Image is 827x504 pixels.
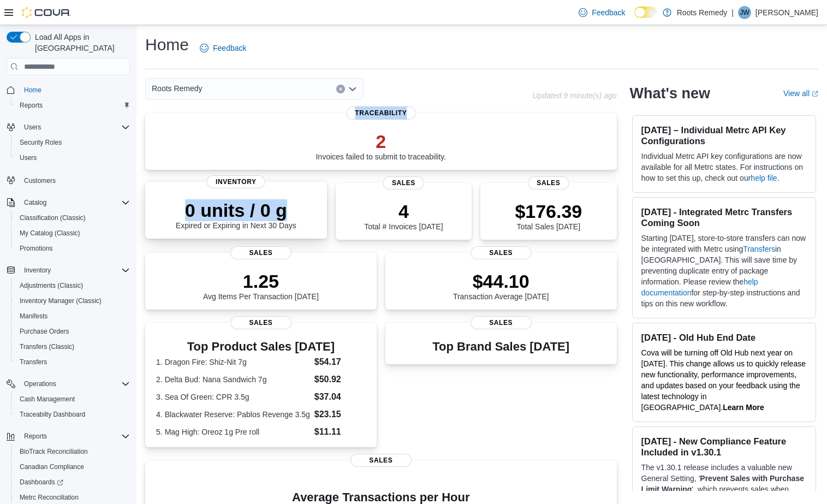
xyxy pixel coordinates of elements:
[751,174,777,182] a: help file
[15,211,90,224] a: Classification (Classic)
[677,6,728,19] p: Roots Remedy
[630,85,710,102] h2: What's new
[15,476,68,489] a: Dashboards
[528,176,569,189] span: Sales
[755,6,818,19] p: [PERSON_NAME]
[2,120,134,135] button: Users
[15,310,52,323] a: Manifests
[152,82,203,95] span: Roots Remedy
[11,475,134,490] a: Dashboards
[230,246,291,259] span: Sales
[11,459,134,475] button: Canadian Compliance
[316,131,446,152] p: 2
[314,355,366,369] dd: $54.17
[20,121,45,134] button: Users
[11,98,134,113] button: Reports
[15,460,130,473] span: Canadian Compliance
[20,83,130,97] span: Home
[176,199,296,221] p: 0 units / 0 g
[15,460,88,473] a: Canadian Compliance
[20,342,74,351] span: Transfers (Classic)
[11,278,134,293] button: Adjustments (Classic)
[230,316,291,329] span: Sales
[20,214,86,222] span: Classification (Classic)
[634,7,657,18] input: Dark Mode
[15,242,130,255] span: Promotions
[15,151,41,164] a: Users
[453,270,549,301] div: Transaction Average [DATE]
[24,432,47,441] span: Reports
[15,491,130,504] span: Metrc Reconciliation
[11,392,134,407] button: Cash Management
[783,89,818,98] a: View allExternal link
[731,6,734,19] p: |
[532,91,616,100] p: Updated 9 minute(s) ago
[24,380,56,388] span: Operations
[20,196,51,209] button: Catalog
[20,395,75,404] span: Cash Management
[156,374,310,385] dt: 2. Delta Bud: Nana Sandwich 7g
[641,348,806,412] span: Cova will be turning off Old Hub next year on [DATE]. This change allows us to quickly release ne...
[346,106,415,120] span: Traceability
[20,327,69,336] span: Purchase Orders
[11,226,134,241] button: My Catalog (Classic)
[156,426,310,437] dt: 5. Mag High: Oreoz 1g Pre roll
[634,18,635,19] span: Dark Mode
[15,325,130,338] span: Purchase Orders
[11,135,134,150] button: Security Roles
[20,264,55,277] button: Inventory
[11,241,134,256] button: Promotions
[15,294,130,307] span: Inventory Manager (Classic)
[203,270,319,292] p: 1.25
[383,176,424,189] span: Sales
[641,436,807,458] h3: [DATE] - New Compliance Feature Included in v1.30.1
[145,34,189,56] h1: Home
[350,454,412,467] span: Sales
[20,377,130,390] span: Operations
[453,270,549,292] p: $44.10
[314,425,366,438] dd: $11.11
[15,408,90,421] a: Traceabilty Dashboard
[641,277,758,297] a: help documentation
[20,410,85,419] span: Traceabilty Dashboard
[156,357,310,367] dt: 1. Dragon Fire: Shiz-Nit 7g
[31,32,130,54] span: Load All Apps in [GEOGRAPHIC_DATA]
[20,173,130,187] span: Customers
[2,263,134,278] button: Inventory
[2,195,134,210] button: Catalog
[203,270,319,301] div: Avg Items Per Transaction [DATE]
[15,294,106,307] a: Inventory Manager (Classic)
[20,312,47,321] span: Manifests
[15,491,83,504] a: Metrc Reconciliation
[20,84,46,97] a: Home
[20,174,60,187] a: Customers
[812,91,818,97] svg: External link
[24,266,51,275] span: Inventory
[156,340,366,353] h3: Top Product Sales [DATE]
[432,340,569,353] h3: Top Brand Sales [DATE]
[15,227,130,240] span: My Catalog (Classic)
[592,7,625,18] span: Feedback
[641,206,807,228] h3: [DATE] - Integrated Metrc Transfers Coming Soon
[11,210,134,226] button: Classification (Classic)
[723,403,764,412] strong: Learn More
[15,393,130,406] span: Cash Management
[471,246,532,259] span: Sales
[15,227,85,240] a: My Catalog (Classic)
[20,244,53,253] span: Promotions
[641,474,804,494] strong: Prevent Sales with Purchase Limit Warning
[15,340,130,353] span: Transfers (Classic)
[195,37,251,59] a: Feedback
[11,293,134,309] button: Inventory Manager (Classic)
[11,444,134,459] button: BioTrack Reconciliation
[15,355,130,369] span: Transfers
[348,85,357,93] button: Open list of options
[15,355,51,369] a: Transfers
[743,245,775,253] a: Transfers
[20,478,63,487] span: Dashboards
[213,43,246,54] span: Feedback
[15,340,79,353] a: Transfers (Classic)
[314,373,366,386] dd: $50.92
[20,430,130,443] span: Reports
[20,153,37,162] span: Users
